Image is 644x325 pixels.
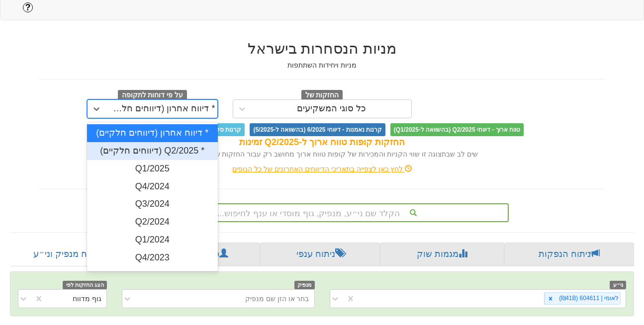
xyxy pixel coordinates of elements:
span: ? [25,2,31,12]
span: הצג החזקות לפי [63,281,106,289]
div: שים לב שבתצוגה זו שווי הקניות והמכירות של קופות טווח ארוך מחושב רק עבור החזקות שדווחו ל Q2/2025 [39,149,606,159]
div: Q4/2023 [87,249,218,267]
span: ני״ע [610,281,626,289]
div: Q2/2024 [87,213,218,231]
div: לאומי | 604611 (₪41B) [556,293,620,304]
span: מנפיק [294,281,315,289]
div: לחץ כאן לצפייה בתאריכי הדיווחים האחרונים של כל הגופים [31,164,613,174]
a: מגמות שוק [380,243,504,266]
div: הקלד שם ני״ע, מנפיק, גוף מוסדי או ענף לחיפוש... [137,204,508,221]
div: Q1/2025 [87,160,218,178]
h5: מניות ויחידות השתתפות [39,62,606,69]
span: על פי דוחות לתקופה [118,90,187,101]
span: טווח ארוך - דיווחי Q2/2025 (בהשוואה ל-Q1/2025) [390,123,524,136]
div: * דיווח אחרון (דיווחים חלקיים) [87,124,218,142]
span: קרנות נאמנות - דיווחי 6/2025 (בהשוואה ל-5/2025) [250,123,385,136]
div: גוף מדווח [73,294,101,304]
div: Q4/2024 [87,178,218,196]
a: ניתוח ענפי [260,243,380,266]
div: Q3/2023 [87,267,218,285]
h2: מניות הנסחרות בישראל [39,40,606,57]
div: Q3/2024 [87,195,218,213]
div: כל סוגי המשקיעים [297,104,366,114]
div: * דיווח אחרון (דיווחים חלקיים) [108,104,215,114]
div: Q1/2024 [87,231,218,249]
a: ניתוח הנפקות [504,243,634,266]
div: החזקות קופות טווח ארוך ל-Q2/2025 זמינות [39,136,606,149]
a: ניתוח מנפיק וני״ע [10,243,133,266]
div: * Q2/2025 (דיווחים חלקיים) [87,142,218,160]
div: בחר או הזן שם מנפיק [245,294,309,304]
span: החזקות של [301,90,343,101]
